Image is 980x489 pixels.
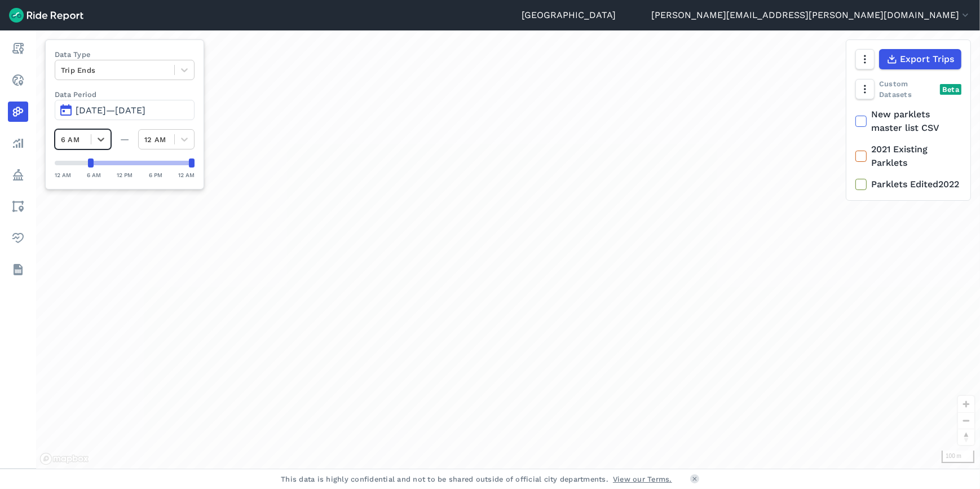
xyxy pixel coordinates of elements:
[8,102,28,122] a: Heatmaps
[8,259,28,280] a: Datasets
[36,30,980,469] div: loading
[55,49,195,60] label: Data Type
[55,89,195,100] label: Data Period
[522,8,616,22] a: [GEOGRAPHIC_DATA]
[55,170,71,180] div: 12 AM
[178,170,195,180] div: 12 AM
[613,474,672,484] a: View our Terms.
[8,228,28,248] a: Health
[87,170,101,180] div: 6 AM
[55,100,195,120] button: [DATE]—[DATE]
[8,70,28,90] a: Realtime
[8,133,28,153] a: Analyze
[651,8,971,22] button: [PERSON_NAME][EMAIL_ADDRESS][PERSON_NAME][DOMAIN_NAME]
[111,133,138,146] div: —
[149,170,162,180] div: 6 PM
[855,78,961,100] div: Custom Datasets
[855,178,961,191] label: Parklets Edited2022
[8,196,28,217] a: Areas
[9,8,83,23] img: Ride Report
[8,165,28,185] a: Policy
[879,49,961,69] button: Export Trips
[8,38,28,59] a: Report
[76,105,145,116] span: [DATE]—[DATE]
[900,52,954,66] span: Export Trips
[855,143,961,170] label: 2021 Existing Parklets
[117,170,133,180] div: 12 PM
[940,84,961,95] div: Beta
[855,108,961,135] label: New parklets master list CSV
